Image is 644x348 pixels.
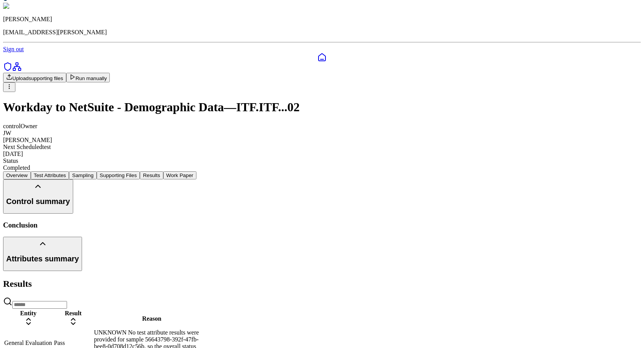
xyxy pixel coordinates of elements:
[69,171,97,179] button: Sampling
[3,73,66,82] button: Uploadsupporting files
[3,137,52,143] span: [PERSON_NAME]
[163,171,196,179] button: Work Paper
[3,171,31,179] button: Overview
[3,221,641,229] h3: Conclusion
[94,315,210,322] div: Reason
[12,66,22,72] a: Integrations
[3,157,641,164] div: Status
[3,53,641,62] a: Dashboard
[54,310,92,328] div: Result
[3,123,641,130] div: control Owner
[31,171,69,179] button: Test Attributes
[3,100,641,114] h1: Workday to NetSuite - Demographic Data — ITF.ITF...02
[6,197,70,206] h2: Control summary
[3,237,82,271] button: Attributes summary
[3,144,641,151] div: Next Scheduled test
[4,340,52,346] div: General Evaluation
[66,73,110,82] button: Run manually
[3,279,641,289] h2: Results
[3,151,641,157] div: [DATE]
[6,254,79,263] h2: Attributes summary
[3,130,11,136] span: JW
[3,164,641,171] div: Completed
[140,171,163,179] button: Results
[3,171,641,179] nav: Tabs
[54,340,92,346] div: Pass
[3,16,641,23] p: [PERSON_NAME]
[97,171,140,179] button: Supporting Files
[4,310,52,328] div: Entity
[3,179,73,214] button: Control summary
[3,29,641,36] p: [EMAIL_ADDRESS][PERSON_NAME]
[3,46,24,52] a: Sign out
[3,82,15,92] button: More Options
[3,66,12,72] a: SOC
[3,3,55,10] img: Shekhar Khedekar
